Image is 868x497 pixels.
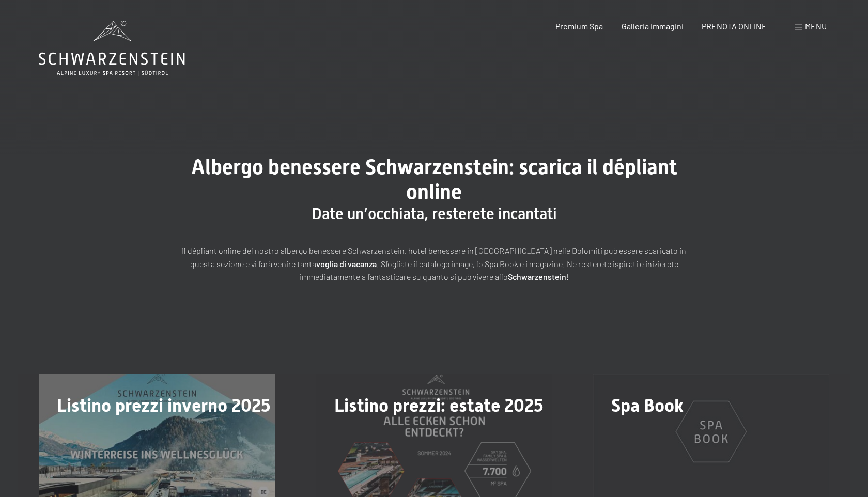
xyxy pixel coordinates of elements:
[805,21,827,31] span: Menu
[316,259,377,269] strong: voglia di vacanza
[176,244,692,284] p: Il dépliant online del nostro albergo benessere Schwarzenstein, hotel benessere in [GEOGRAPHIC_DA...
[702,21,767,31] a: PRENOTA ONLINE
[622,21,684,31] a: Galleria immagini
[191,155,677,204] span: Albergo benessere Schwarzenstein: scarica il dépliant online
[555,21,603,31] a: Premium Spa
[57,395,271,416] span: Listino prezzi inverno 2025
[334,395,544,416] span: Listino prezzi: estate 2025
[312,205,557,223] span: Date un’occhiata, resterete incantati
[611,395,684,416] span: Spa Book
[508,272,566,282] strong: Schwarzenstein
